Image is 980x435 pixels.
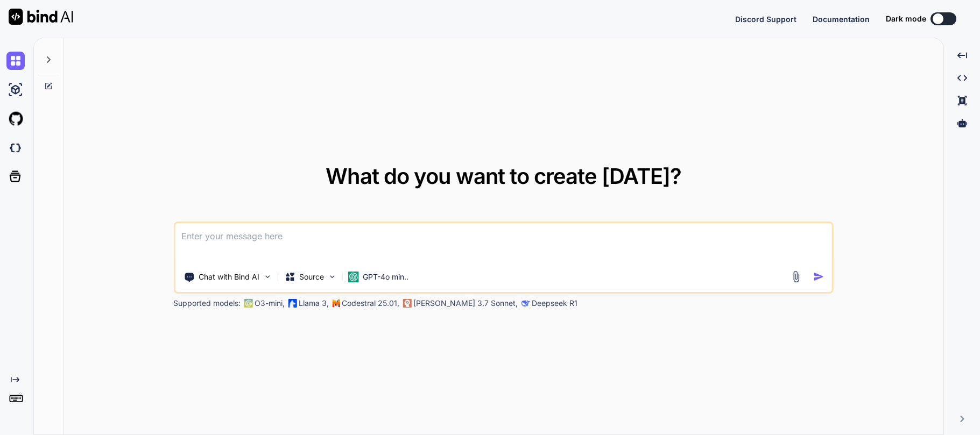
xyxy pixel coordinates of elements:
[735,13,796,25] button: Discord Support
[299,272,324,282] p: Source
[288,299,297,308] img: Llama2
[521,299,530,308] img: claude
[886,13,926,24] span: Dark mode
[348,272,358,282] img: GPT-4o mini
[327,272,336,281] img: Pick Models
[413,298,518,309] p: [PERSON_NAME] 3.7 Sonnet,
[6,110,25,128] img: githubLight
[735,15,796,24] span: Discord Support
[263,272,272,281] img: Pick Tools
[6,81,25,99] img: ai-studio
[532,298,577,309] p: Deepseek R1
[363,272,408,282] p: GPT-4o min..
[6,139,25,157] img: darkCloudIdeIcon
[326,163,681,189] span: What do you want to create [DATE]?
[813,15,870,24] span: Documentation
[403,299,411,308] img: claude
[299,298,329,309] p: Llama 3,
[255,298,285,309] p: O3-mini,
[244,299,252,308] img: GPT-4
[6,52,25,70] img: chat
[342,298,399,309] p: Codestral 25.01,
[332,299,340,307] img: Mistral-AI
[790,270,802,283] img: attachment
[813,271,824,282] img: icon
[173,298,241,309] p: Supported models:
[9,9,73,25] img: Bind AI
[813,13,870,25] button: Documentation
[199,272,259,282] p: Chat with Bind AI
